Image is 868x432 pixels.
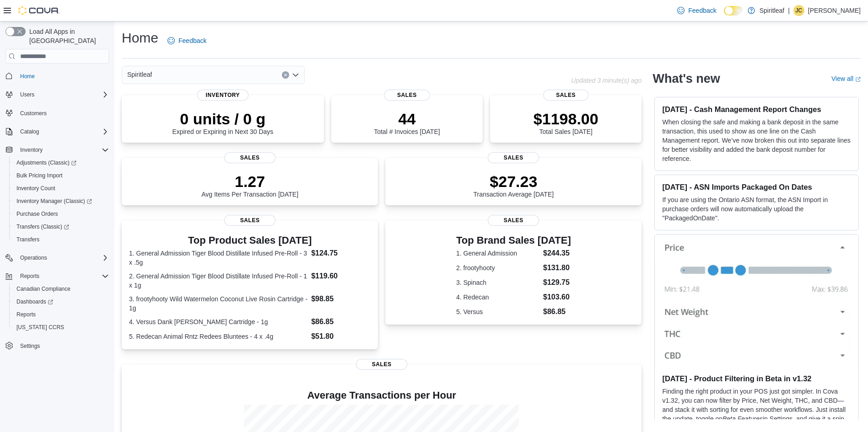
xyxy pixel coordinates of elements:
a: Inventory Count [13,183,59,194]
button: Operations [2,251,113,264]
button: Inventory Count [9,182,113,195]
span: Transfers [13,234,109,245]
dd: $244.35 [543,248,571,259]
button: Canadian Compliance [9,283,113,295]
span: Inventory Manager (Classic) [13,196,109,207]
span: Inventory Count [13,183,109,194]
dd: $131.80 [543,262,571,273]
span: Inventory Manager (Classic) [16,197,92,205]
span: Home [20,73,35,80]
p: | [788,5,790,16]
span: Operations [20,254,47,261]
a: Purchase Orders [13,208,62,219]
button: Inventory [2,144,113,156]
button: Catalog [16,126,43,137]
h3: Top Product Sales [DATE] [129,235,371,246]
button: Open list of options [292,71,299,79]
button: Users [16,89,38,100]
dd: $98.85 [311,293,371,304]
a: Settings [16,341,43,352]
span: Sales [224,152,275,163]
svg: External link [855,77,861,82]
div: Transaction Average [DATE] [474,172,554,198]
span: Purchase Orders [16,210,58,218]
span: Inventory [197,90,248,101]
nav: Complex example [5,65,109,376]
a: Inventory Manager (Classic) [9,195,113,208]
span: Users [20,91,34,98]
span: Canadian Compliance [13,283,109,294]
span: JC [796,5,803,16]
span: Adjustments (Classic) [13,157,109,168]
dd: $103.60 [543,292,571,303]
dt: 5. Versus [456,307,539,316]
span: Dashboards [13,296,109,307]
span: Inventory [20,146,43,154]
h1: Home [122,29,158,47]
button: Clear input [282,71,289,79]
div: Jim C [793,5,804,16]
dt: 4. Versus Dank [PERSON_NAME] Cartridge - 1g [129,317,307,326]
span: Reports [13,309,109,320]
p: $27.23 [474,172,554,191]
p: Spiritleaf [760,5,784,16]
dt: 3. Spinach [456,278,539,287]
span: Customers [16,107,109,119]
span: Sales [224,215,275,226]
span: Sales [543,90,588,101]
a: Canadian Compliance [13,283,74,294]
span: Canadian Compliance [16,285,70,293]
span: Washington CCRS [13,322,109,333]
input: Dark Mode [724,6,743,16]
span: Operations [16,252,109,263]
span: Inventory [16,144,109,155]
p: Updated 3 minute(s) ago [571,77,642,84]
span: Transfers [16,236,39,243]
a: Home [16,71,38,82]
p: 44 [374,110,440,128]
span: Reports [16,311,36,318]
a: Adjustments (Classic) [9,156,113,169]
button: Operations [16,252,51,263]
a: Transfers (Classic) [9,220,113,233]
span: Feedback [178,36,206,45]
span: Adjustments (Classic) [16,159,76,166]
span: Sales [488,215,539,226]
span: [US_STATE] CCRS [16,324,64,331]
div: Total # Invoices [DATE] [374,110,440,135]
span: Customers [20,110,47,117]
p: When closing the safe and making a bank deposit in the same transaction, this used to show as one... [662,117,851,163]
button: Catalog [2,125,113,138]
a: Adjustments (Classic) [13,157,80,168]
span: Dashboards [16,298,53,305]
span: Load All Apps in [GEOGRAPHIC_DATA] [26,27,109,45]
button: Users [2,88,113,101]
h3: [DATE] - Product Filtering in Beta in v1.32 [662,374,851,383]
button: Transfers [9,233,113,246]
a: Reports [13,309,39,320]
button: Customers [2,107,113,120]
button: Settings [2,339,113,352]
h3: [DATE] - Cash Management Report Changes [662,105,851,114]
h3: [DATE] - ASN Imports Packaged On Dates [662,182,851,192]
p: $1198.00 [534,110,598,128]
span: Reports [20,272,39,280]
span: Catalog [20,128,39,135]
p: 1.27 [201,172,298,191]
a: Transfers [13,234,43,245]
span: Sales [488,152,539,163]
span: Settings [16,340,109,352]
span: Transfers (Classic) [13,221,109,232]
dd: $86.85 [311,316,371,327]
dd: $86.85 [543,306,571,317]
a: Transfers (Classic) [13,221,73,232]
span: Sales [384,90,430,101]
em: Beta Features [722,415,763,422]
p: 0 units / 0 g [172,110,273,128]
button: Reports [9,308,113,321]
h3: Top Brand Sales [DATE] [456,235,571,246]
button: Inventory [16,144,46,155]
a: View allExternal link [831,75,861,82]
button: Reports [2,270,113,283]
div: Expired or Expiring in Next 30 Days [172,110,273,135]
